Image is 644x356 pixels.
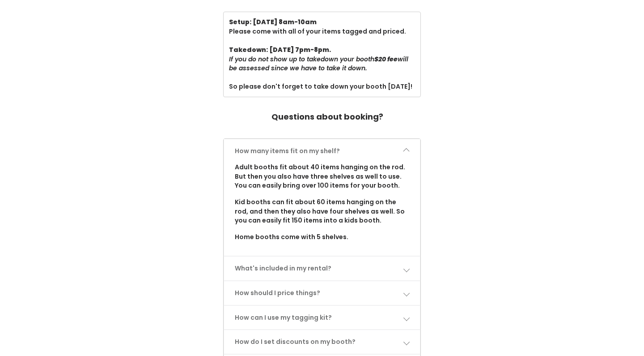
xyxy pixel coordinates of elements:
[224,139,420,163] a: How many items fit on my shelf?
[224,330,420,354] a: How do I set discounts on my booth?
[224,306,420,330] a: How can I use my tagging kit?
[235,163,410,190] p: Adult booths fit about 40 items hanging on the rod. But then you also have three shelves as well ...
[229,17,317,26] b: Setup: [DATE] 8am-10am
[224,281,420,305] a: How should I price things?
[229,17,415,91] div: Please come with all of your items tagged and priced. So please don't forget to take down your bo...
[229,45,331,54] b: Takedown: [DATE] 7pm-8pm.
[229,55,408,73] i: If you do not show up to takedown your booth will be assessed since we have to take it down.
[235,232,410,242] p: Home booths come with 5 shelves.
[374,55,398,64] b: $20 fee
[235,197,410,225] p: Kid booths can fit about 60 items hanging on the rod, and then they also have four shelves as wel...
[271,108,383,126] h4: Questions about booking?
[224,257,420,280] a: What's included in my rental?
